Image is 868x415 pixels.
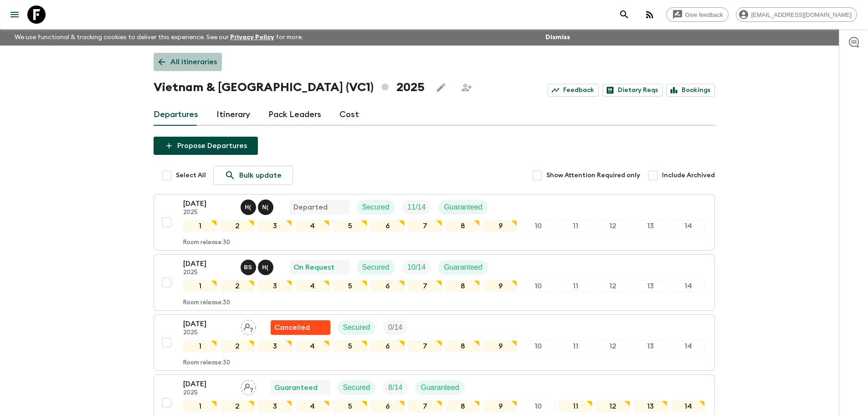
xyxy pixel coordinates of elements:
[183,299,230,307] p: Room release: 30
[421,382,459,393] p: Guaranteed
[357,260,395,275] div: Secured
[258,220,292,232] div: 3
[559,280,592,292] div: 11
[371,340,405,352] div: 6
[338,380,376,395] div: Secured
[483,220,517,232] div: 9
[483,280,517,292] div: 9
[244,264,252,271] p: B S
[183,400,217,412] div: 1
[371,220,405,232] div: 6
[221,220,254,232] div: 2
[736,7,857,22] div: [EMAIL_ADDRESS][DOMAIN_NAME]
[154,254,715,311] button: [DATE]2025Bo Sowath, Hai (Le Mai) NhatOn RequestSecuredTrip FillGuaranteed1234567891011121314Room...
[343,322,370,333] p: Secured
[274,322,310,333] p: Cancelled
[338,320,376,335] div: Secured
[241,262,275,270] span: Bo Sowath, Hai (Le Mai) Nhat
[11,29,307,46] p: We use functional & tracking cookies to deliver this experience. See our for more.
[154,53,222,71] a: All itineraries
[154,137,258,155] button: Propose Departures
[239,170,282,181] p: Bulk update
[183,379,233,389] p: [DATE]
[407,202,426,213] p: 11 / 14
[680,11,728,18] span: Give feedback
[183,239,230,246] p: Room release: 30
[446,220,479,232] div: 8
[271,320,330,335] div: Flash Pack cancellation
[671,400,705,412] div: 14
[383,320,408,335] div: Trip Fill
[293,262,334,273] p: On Request
[183,329,233,337] p: 2025
[634,400,668,412] div: 13
[154,314,715,371] button: [DATE]2025Assign pack leaderFlash Pack cancellationSecuredTrip Fill1234567891011121314Room releas...
[559,400,592,412] div: 11
[671,280,705,292] div: 14
[371,280,405,292] div: 6
[333,400,367,412] div: 5
[521,280,555,292] div: 10
[615,5,633,24] button: search adventures
[602,84,663,97] a: Dietary Reqs
[213,166,293,185] a: Bulk update
[170,56,217,67] p: All itineraries
[662,171,715,180] span: Include Archived
[596,220,630,232] div: 12
[408,340,442,352] div: 7
[268,104,321,126] a: Pack Leaders
[483,400,517,412] div: 9
[183,220,217,232] div: 1
[262,264,269,271] p: H (
[596,280,630,292] div: 12
[333,280,367,292] div: 5
[241,260,275,275] button: BSH(
[388,382,402,393] p: 8 / 14
[634,280,668,292] div: 13
[154,104,198,126] a: Departures
[457,78,476,97] span: Share this itinerary
[183,258,233,269] p: [DATE]
[296,280,329,292] div: 4
[241,383,256,390] span: Assign pack leader
[444,202,483,213] p: Guaranteed
[546,171,640,180] span: Show Attention Required only
[671,220,705,232] div: 14
[258,340,292,352] div: 3
[407,262,426,273] p: 10 / 14
[333,220,367,232] div: 5
[521,400,555,412] div: 10
[241,323,256,330] span: Assign pack leader
[333,340,367,352] div: 5
[362,202,390,213] p: Secured
[543,31,572,44] button: Dismiss
[258,280,292,292] div: 3
[666,84,715,97] a: Bookings
[408,400,442,412] div: 7
[521,220,555,232] div: 10
[402,200,431,215] div: Trip Fill
[293,202,328,213] p: Departed
[388,322,402,333] p: 0 / 14
[183,209,233,216] p: 2025
[408,280,442,292] div: 7
[444,262,483,273] p: Guaranteed
[176,171,206,180] span: Select All
[258,400,292,412] div: 3
[274,382,318,393] p: Guaranteed
[357,200,395,215] div: Secured
[559,340,592,352] div: 11
[408,220,442,232] div: 7
[671,340,705,352] div: 14
[432,78,450,97] button: Edit this itinerary
[666,7,729,22] a: Give feedback
[402,260,431,275] div: Trip Fill
[183,269,233,277] p: 2025
[221,280,254,292] div: 2
[5,5,24,24] button: menu
[230,34,274,41] a: Privacy Policy
[183,318,233,329] p: [DATE]
[296,340,329,352] div: 4
[216,104,250,126] a: Itinerary
[362,262,390,273] p: Secured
